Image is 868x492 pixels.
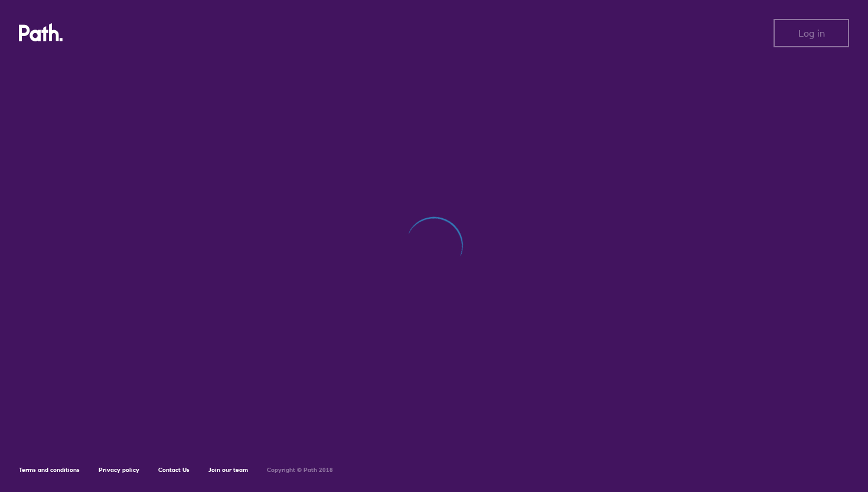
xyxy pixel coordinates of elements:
[267,467,333,474] h6: Copyright © Path 2018
[19,466,80,474] a: Terms and conditions
[158,466,190,474] a: Contact Us
[774,19,849,47] button: Log in
[798,28,825,38] span: Log in
[99,466,139,474] a: Privacy policy
[208,466,248,474] a: Join our team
